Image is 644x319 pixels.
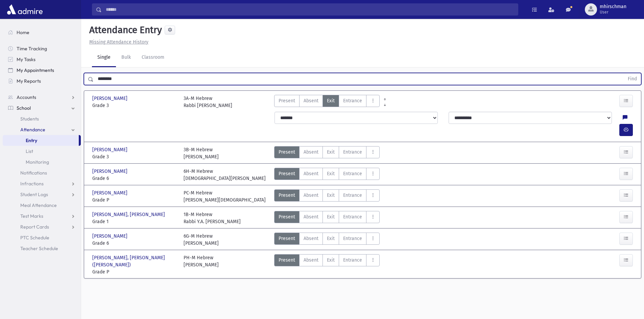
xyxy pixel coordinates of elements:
[20,191,48,197] span: Student Logs
[279,170,295,177] span: Present
[20,245,58,251] span: Teacher Schedule
[20,235,49,241] span: PTC Schedule
[3,103,81,113] a: School
[92,218,177,225] span: Grade 1
[17,56,35,62] span: My Tasks
[327,97,335,104] span: Exit
[92,240,177,247] span: Grade 6
[327,192,335,199] span: Exit
[279,235,295,242] span: Present
[274,189,380,204] div: AttTypes
[343,149,362,156] span: Entrance
[3,92,81,103] a: Accounts
[92,95,129,102] span: [PERSON_NAME]
[3,167,81,178] a: Notifications
[274,146,380,160] div: AttTypes
[3,243,81,254] a: Teacher Schedule
[3,178,81,189] a: Infractions
[600,4,626,9] span: mhirschman
[17,105,31,111] span: School
[87,24,162,36] h5: Attendance Entry
[92,48,116,67] a: Single
[92,153,177,160] span: Grade 3
[136,48,170,67] a: Classroom
[17,94,36,100] span: Accounts
[274,233,380,247] div: AttTypes
[343,213,362,220] span: Entrance
[184,95,232,109] div: 3A-M Hebrew Rabbi [PERSON_NAME]
[3,146,81,157] a: List
[3,157,81,167] a: Monitoring
[327,257,335,264] span: Exit
[20,170,47,176] span: Notifications
[116,48,136,67] a: Bulk
[343,97,362,104] span: Entrance
[279,213,295,220] span: Present
[327,235,335,242] span: Exit
[92,168,129,175] span: [PERSON_NAME]
[3,27,81,38] a: Home
[624,73,641,85] button: Find
[92,233,129,240] span: [PERSON_NAME]
[26,137,37,143] span: Entry
[92,211,166,218] span: [PERSON_NAME], [PERSON_NAME]
[17,46,47,52] span: Time Tracking
[26,159,49,165] span: Monitoring
[304,97,318,104] span: Absent
[20,202,57,208] span: Meal Attendance
[327,170,335,177] span: Exit
[87,39,148,45] a: Missing Attendance History
[20,127,45,133] span: Attendance
[184,254,219,275] div: PH-M Hebrew [PERSON_NAME]
[279,149,295,156] span: Present
[26,148,33,154] span: List
[279,257,295,264] span: Present
[184,211,241,225] div: 1B-M Hebrew Rabbi Y.A. [PERSON_NAME]
[343,235,362,242] span: Entrance
[343,192,362,199] span: Entrance
[3,135,79,146] a: Entry
[304,149,318,156] span: Absent
[3,200,81,211] a: Meal Attendance
[92,196,177,204] span: Grade P
[17,29,29,35] span: Home
[3,43,81,54] a: Time Tracking
[184,189,266,204] div: PC-M Hebrew [PERSON_NAME][DEMOGRAPHIC_DATA]
[343,170,362,177] span: Entrance
[20,181,44,187] span: Infractions
[3,124,81,135] a: Attendance
[17,78,41,84] span: My Reports
[5,3,44,16] img: AdmirePro
[279,97,295,104] span: Present
[274,211,380,225] div: AttTypes
[184,168,266,182] div: 6H-M Hebrew [DEMOGRAPHIC_DATA][PERSON_NAME]
[184,233,219,247] div: 6G-M Hebrew [PERSON_NAME]
[3,189,81,200] a: Student Logs
[92,268,177,275] span: Grade P
[184,146,219,160] div: 3B-M Hebrew [PERSON_NAME]
[327,149,335,156] span: Exit
[304,235,318,242] span: Absent
[3,211,81,221] a: Test Marks
[304,213,318,220] span: Absent
[3,76,81,86] a: My Reports
[17,67,54,73] span: My Appointments
[3,232,81,243] a: PTC Schedule
[92,102,177,109] span: Grade 3
[279,192,295,199] span: Present
[102,3,518,16] input: Search
[304,170,318,177] span: Absent
[304,192,318,199] span: Absent
[92,254,177,268] span: [PERSON_NAME], [PERSON_NAME] ([PERSON_NAME])
[20,116,39,122] span: Students
[92,175,177,182] span: Grade 6
[274,168,380,182] div: AttTypes
[3,54,81,65] a: My Tasks
[92,146,129,153] span: [PERSON_NAME]
[343,257,362,264] span: Entrance
[327,213,335,220] span: Exit
[92,189,129,196] span: [PERSON_NAME]
[20,224,49,230] span: Report Cards
[20,213,43,219] span: Test Marks
[3,113,81,124] a: Students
